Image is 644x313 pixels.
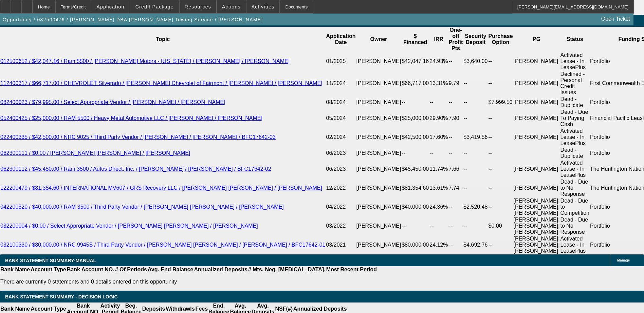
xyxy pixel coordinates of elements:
[326,128,356,147] td: 02/2024
[560,147,590,160] td: Dead - Duplicate
[401,179,429,197] td: $81,354.60
[401,216,429,235] td: --
[488,179,513,197] td: --
[0,223,258,229] a: 032200004 / $0.00 / Select Appropriate Vendor / [PERSON_NAME] [PERSON_NAME] / [PERSON_NAME]
[401,197,429,216] td: $40,000.00
[96,4,124,9] span: Application
[488,128,513,147] td: --
[463,216,488,235] td: --
[513,128,560,147] td: [PERSON_NAME]
[560,128,590,147] td: Activated Lease - In LeasePlus
[0,80,323,86] a: 112400317 / $66,717.00 / CHEVROLET Silverado / [PERSON_NAME] Chevrolet of Fairmont / [PERSON_NAME...
[130,0,179,13] button: Credit Package
[326,109,356,128] td: 05/2024
[429,147,448,160] td: --
[0,242,325,248] a: 032100330 / $80,000.00 / NRC 9945S / Third Party Vendor / [PERSON_NAME] [PERSON_NAME] / [PERSON_N...
[185,4,211,9] span: Resources
[448,27,463,52] th: One-off Profit Pts
[115,266,147,273] th: # Of Periods
[463,109,488,128] td: --
[560,27,590,52] th: Status
[0,99,225,105] a: 082400023 / $79,995.00 / Select Appropriate Vendor / [PERSON_NAME] / [PERSON_NAME]
[356,235,402,254] td: [PERSON_NAME]
[248,266,326,273] th: # Mts. Neg. [MEDICAL_DATA].
[401,160,429,179] td: $45,450.00
[513,71,560,96] td: [PERSON_NAME]
[30,266,67,273] th: Account Type
[356,179,402,197] td: [PERSON_NAME]
[180,0,216,13] button: Resources
[326,216,356,235] td: 03/2022
[463,179,488,197] td: --
[356,52,402,71] td: [PERSON_NAME]
[488,160,513,179] td: --
[560,71,590,96] td: Declined - Personal Credit Issues
[326,71,356,96] td: 11/2024
[401,235,429,254] td: $80,000.00
[429,197,448,216] td: 24.36%
[448,128,463,147] td: --
[429,128,448,147] td: 17.60%
[488,52,513,71] td: --
[513,179,560,197] td: [PERSON_NAME]
[488,109,513,128] td: --
[326,179,356,197] td: 12/2022
[429,96,448,109] td: --
[448,179,463,197] td: 7.74
[401,96,429,109] td: --
[5,258,96,263] span: BANK STATEMENT SUMMARY-MANUAL
[356,27,402,52] th: Owner
[401,109,429,128] td: $25,000.00
[560,216,590,235] td: Dead - Due to No Response
[222,4,241,9] span: Actions
[448,235,463,254] td: --
[356,96,402,109] td: [PERSON_NAME]
[252,4,275,9] span: Activities
[401,128,429,147] td: $42,500.00
[560,109,590,128] td: Dead - Due To Paying Cash
[617,258,630,262] span: Manage
[356,128,402,147] td: [PERSON_NAME]
[488,96,513,109] td: $7,999.50
[401,27,429,52] th: $ Financed
[463,147,488,160] td: --
[401,52,429,71] td: $42,047.16
[429,109,448,128] td: 29.90%
[513,160,560,179] td: [PERSON_NAME]
[0,115,262,121] a: 052400425 / $25,000.00 / RAM 5500 / Heavy Metal Automotive LLC / [PERSON_NAME] / [PERSON_NAME]
[488,235,513,254] td: --
[0,134,276,140] a: 022400335 / $42,500.00 / NRC 9025 / Third Party Vendor / [PERSON_NAME] / [PERSON_NAME] / BFC17642-03
[326,96,356,109] td: 08/2024
[91,0,129,13] button: Application
[429,235,448,254] td: 24.12%
[560,96,590,109] td: Dead - Duplicate
[429,71,448,96] td: 13.31%
[326,235,356,254] td: 03/2021
[217,0,246,13] button: Actions
[513,197,560,216] td: [PERSON_NAME]; [PERSON_NAME]; [PERSON_NAME]
[0,166,271,172] a: 062300112 / $45,450.00 / Ram 3500 / Autos Direct, Inc. / [PERSON_NAME] / [PERSON_NAME] / BFC17642-02
[463,52,488,71] td: $3,640.00
[326,197,356,216] td: 04/2022
[356,160,402,179] td: [PERSON_NAME]
[448,216,463,235] td: --
[488,197,513,216] td: --
[356,71,402,96] td: [PERSON_NAME]
[560,52,590,71] td: Activated Lease - In LeasePlus
[560,179,590,197] td: Dead - Due to No Response
[356,216,402,235] td: [PERSON_NAME]
[448,147,463,160] td: --
[488,71,513,96] td: --
[560,197,590,216] td: Dead - Due to Competition
[513,52,560,71] td: [PERSON_NAME]
[326,266,377,273] th: Most Recent Period
[560,235,590,254] td: Activated Lease - In LeasePlus
[0,150,190,156] a: 062300111 / $0.00 / [PERSON_NAME] [PERSON_NAME] / [PERSON_NAME]
[448,197,463,216] td: --
[463,71,488,96] td: --
[448,71,463,96] td: 9.79
[488,27,513,52] th: Purchase Option
[448,109,463,128] td: 7.90
[463,128,488,147] td: $3,419.56
[401,71,429,96] td: $66,717.00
